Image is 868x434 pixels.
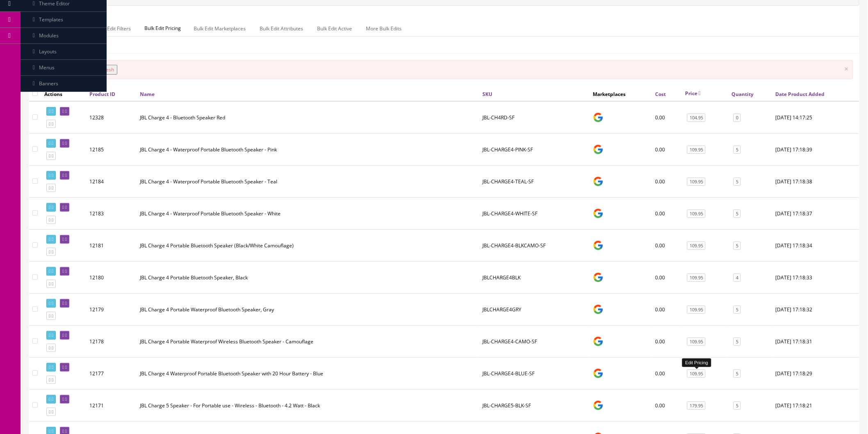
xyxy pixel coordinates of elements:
td: 12181 [86,230,137,262]
td: JBL-CHARGE5-BLK-SF [479,390,589,422]
a: 5 [733,370,741,378]
td: 0.00 [652,166,682,198]
img: google_shopping [593,400,604,411]
a: Layouts [21,44,107,60]
img: google_shopping [593,304,604,315]
td: JBL-CHARGE4-BLKCAMO-SF [479,230,589,262]
td: 0.00 [652,262,682,294]
td: JBL Charge 4 - Bluetooth Speaker Red [137,101,479,134]
a: 109.95 [687,338,706,346]
a: Product ID [89,91,115,98]
td: 0.00 [652,358,682,390]
a: Banners [21,76,107,92]
td: 0.00 [652,134,682,166]
a: 104.95 [687,114,706,122]
img: google_shopping [593,240,604,251]
th: Marketplaces [589,86,652,101]
td: JBLCHARGE4GRY [479,294,589,326]
td: 2023-11-06 17:18:21 [772,390,859,422]
a: 5 [733,146,741,154]
td: 2023-11-06 17:18:34 [772,230,859,262]
a: 109.95 [687,146,706,154]
img: google_shopping [593,272,604,283]
img: google_shopping [593,144,604,155]
td: JBL Charge 4 Portable Bluetooth Speaker (Black/White Camouflage) [137,230,479,262]
a: 0 [733,114,741,122]
button: × [845,65,849,72]
td: 2023-11-27 14:17:25 [772,101,859,134]
td: JBL-CHARGE4-TEAL-SF [479,166,589,198]
img: google_shopping [593,112,604,123]
td: 2023-11-06 17:18:38 [772,166,859,198]
td: JBL Charge 4 Portable Bluetooth Speaker, Black [137,262,479,294]
a: 109.95 [687,306,706,314]
td: JBL Charge 4 - Waterproof Portable Bluetooth Speaker - Teal [137,166,479,198]
td: 2023-11-06 17:18:31 [772,326,859,358]
td: 2023-11-06 17:18:39 [772,134,859,166]
td: 12180 [86,262,137,294]
td: 0.00 [652,198,682,230]
td: JBL-CHARGE4-PINK-SF [479,134,589,166]
td: 12328 [86,101,137,134]
td: 12185 [86,134,137,166]
td: 12178 [86,326,137,358]
td: JBL Charge 4 Portable Waterproof Wireless Bluetooth Speaker - Camouflage [137,326,479,358]
td: JBL-CHARGE4-CAMO-SF [479,326,589,358]
td: 12184 [86,166,137,198]
th: Actions [41,86,86,101]
a: Templates [21,12,107,28]
td: 2023-11-06 17:18:33 [772,262,859,294]
td: 12171 [86,390,137,422]
td: 0.00 [652,230,682,262]
td: 0.00 [652,101,682,134]
a: 5 [733,210,741,218]
img: google_shopping [593,368,604,379]
img: google_shopping [593,176,604,187]
td: JBL-CHARGE4-BLUE-SF [479,358,589,390]
a: 5 [733,242,741,250]
a: 5 [733,306,741,314]
a: 5 [733,402,741,410]
td: JBL Charge 4 - Waterproof Portable Bluetooth Speaker - Pink [137,134,479,166]
a: Bulk Edit Marketplaces [187,21,252,37]
a: 4 [733,274,741,282]
td: 12177 [86,358,137,390]
img: google_shopping [593,208,604,219]
a: Price [685,90,701,97]
td: 0.00 [652,390,682,422]
td: JBL Charge 4 Waterproof Portable Bluetooth Speaker with 20 Hour Battery - Blue [137,358,479,390]
a: Quantity [731,91,754,98]
td: JBL Charge 5 Speaker - For Portable use - Wireless - Bluetooth - 4.2 Watt - Black [137,390,479,422]
a: 109.95 [687,242,706,250]
td: 2023-11-06 17:18:29 [772,358,859,390]
div: Edit Pricing [682,359,712,367]
a: SKU [482,91,492,98]
a: 5 [733,338,741,346]
a: Bulk Edit Attributes [253,21,310,37]
td: 2023-11-06 17:18:32 [772,294,859,326]
span: Bulk Edit Pricing [138,21,187,36]
a: 109.95 [687,274,706,282]
td: JBL Charge 4 Portable Waterproof Bluetooth Speaker, Gray [137,294,479,326]
td: JBL-CH4RD-SF [479,101,589,134]
td: JBL-CHARGE4-WHITE-SF [479,198,589,230]
a: More Bulk Edits [359,21,408,37]
td: 12179 [86,294,137,326]
a: 179.95 [687,402,706,410]
a: Menus [21,60,107,76]
a: Cost [655,91,666,98]
td: 0.00 [652,294,682,326]
td: JBL Charge 4 - Waterproof Portable Bluetooth Speaker - White [137,198,479,230]
a: Name [140,91,155,98]
a: 109.95 [687,210,706,218]
a: 5 [733,178,741,186]
div: Data has been update: [35,60,853,79]
td: 12183 [86,198,137,230]
img: google_shopping [593,336,604,347]
td: JBLCHARGE4BLK [479,262,589,294]
a: Date Product Added [776,91,825,98]
a: 109.95 [687,178,706,186]
td: 0.00 [652,326,682,358]
a: Modules [21,28,107,44]
a: Bulk Edit Filters [89,21,137,37]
